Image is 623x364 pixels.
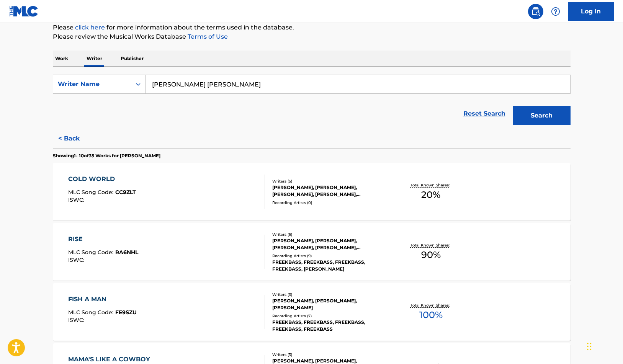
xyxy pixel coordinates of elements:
a: FISH A MANMLC Song Code:FE9SZUISWC:Writers (3)[PERSON_NAME], [PERSON_NAME], [PERSON_NAME]Recordin... [53,283,571,341]
p: Work [53,51,70,67]
div: FISH A MAN [68,295,137,304]
p: Total Known Shares: [410,182,451,188]
button: Search [513,106,571,125]
div: Recording Artists ( 7 ) [272,313,388,319]
span: FE9SZU [115,309,137,316]
div: Drag [587,335,592,358]
span: MLC Song Code : [68,249,115,256]
img: help [551,7,560,16]
span: CC9ZLT [115,189,136,196]
a: click here [75,24,105,31]
div: MAMA'S LIKE A COWBOY [68,355,154,364]
div: Recording Artists ( 9 ) [272,253,388,259]
span: 90 % [421,248,441,262]
form: Search Form [53,75,571,129]
a: Reset Search [459,105,509,122]
img: MLC Logo [9,6,39,17]
div: Writers ( 5 ) [272,178,388,184]
div: Writers ( 3 ) [272,292,388,297]
p: Please for more information about the terms used in the database. [53,23,571,32]
div: [PERSON_NAME], [PERSON_NAME], [PERSON_NAME], [PERSON_NAME], [PERSON_NAME] [272,184,388,198]
div: FREEKBASS, FREEKBASS, FREEKBASS, FREEKBASS, [PERSON_NAME] [272,259,388,273]
div: Writers ( 5 ) [272,232,388,237]
span: ISWC : [68,256,86,263]
div: COLD WORLD [68,175,136,184]
div: Help [548,4,563,19]
div: Writers ( 3 ) [272,352,388,357]
span: 100 % [419,308,443,322]
span: RA6NHL [115,249,138,256]
p: Showing 1 - 10 of 35 Works for [PERSON_NAME] [53,152,160,159]
p: Total Known Shares: [410,242,451,248]
p: Total Known Shares: [410,302,451,308]
a: Public Search [528,4,543,19]
p: Publisher [118,51,146,67]
button: < Back [53,129,99,148]
a: Terms of Use [186,33,228,40]
div: [PERSON_NAME], [PERSON_NAME], [PERSON_NAME] [272,297,388,311]
div: Writer Name [58,80,127,89]
a: Log In [568,2,614,21]
div: RISE [68,235,138,244]
div: [PERSON_NAME], [PERSON_NAME], [PERSON_NAME], [PERSON_NAME], [PERSON_NAME] [272,237,388,251]
span: MLC Song Code : [68,309,115,316]
p: Please review the Musical Works Database [53,32,571,41]
iframe: Chat Widget [585,327,623,364]
a: RISEMLC Song Code:RA6NHLISWC:Writers (5)[PERSON_NAME], [PERSON_NAME], [PERSON_NAME], [PERSON_NAME... [53,223,571,281]
a: COLD WORLDMLC Song Code:CC9ZLTISWC:Writers (5)[PERSON_NAME], [PERSON_NAME], [PERSON_NAME], [PERSO... [53,163,571,220]
span: MLC Song Code : [68,189,115,196]
div: Recording Artists ( 0 ) [272,200,388,206]
p: Writer [84,51,105,67]
img: search [531,7,540,16]
div: FREEKBASS, FREEKBASS, FREEKBASS, FREEKBASS, FREEKBASS [272,319,388,333]
span: 20 % [421,188,440,202]
span: ISWC : [68,317,86,323]
span: ISWC : [68,196,86,203]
